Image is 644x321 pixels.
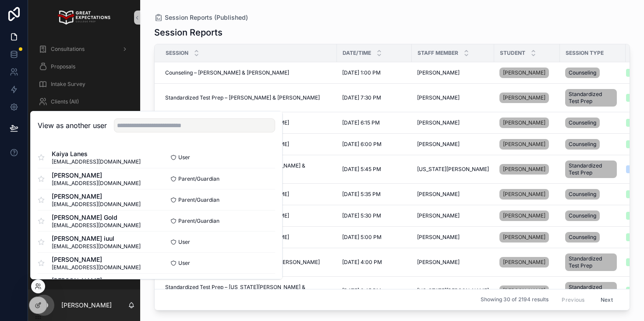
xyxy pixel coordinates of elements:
a: [PERSON_NAME] [499,187,555,201]
a: Standardized Test Prep [565,87,620,108]
span: [PERSON_NAME] [417,234,460,241]
span: [PERSON_NAME] [52,255,141,264]
a: [PERSON_NAME] [417,141,489,148]
a: [PERSON_NAME] [417,94,489,101]
a: Clients (All) [33,94,135,110]
span: Standardized Test Prep [569,91,613,105]
a: [PERSON_NAME] [499,210,549,221]
span: Standardized Test Prep [569,284,613,298]
a: Counseling [565,187,620,201]
h2: View as another user [38,120,107,131]
a: [PERSON_NAME] [417,259,489,266]
a: [PERSON_NAME] [499,255,555,269]
a: [DATE] 5:00 PM [342,234,407,241]
span: [DATE] 4:00 PM [342,259,382,266]
a: Consultations [33,41,135,57]
a: Counseling [565,230,620,244]
span: Intake Survey [51,81,85,88]
a: [US_STATE][PERSON_NAME] [417,166,489,173]
a: [PERSON_NAME] [499,116,555,130]
span: Proposals [51,63,75,70]
span: [DATE] 3:45 PM [342,287,381,294]
a: [PERSON_NAME] [499,139,549,150]
a: [PERSON_NAME] [417,234,489,241]
a: Standardized Test Prep [565,159,620,180]
a: [PERSON_NAME] [417,212,489,219]
span: [PERSON_NAME] [417,119,460,126]
a: Session Reports (Published) [154,13,248,22]
span: [PERSON_NAME] Gold [52,213,141,222]
span: [PERSON_NAME] [417,259,460,266]
img: App logo [58,11,110,25]
a: [PERSON_NAME] [499,230,555,244]
span: Kaiya Lanes [52,150,141,158]
span: [EMAIL_ADDRESS][DOMAIN_NAME] [52,158,141,165]
span: Session [166,50,188,57]
span: [EMAIL_ADDRESS][DOMAIN_NAME] [52,243,141,250]
a: [PERSON_NAME] [499,164,549,175]
span: [PERSON_NAME] [503,166,545,173]
span: User [178,239,190,246]
span: Session Type [566,50,604,57]
span: [PERSON_NAME] [52,192,141,201]
span: Parent/Guardian [178,196,219,203]
a: Counseling [565,116,620,130]
span: [DATE] 5:30 PM [342,212,381,219]
a: [DATE] 5:45 PM [342,166,407,173]
button: Next [594,293,619,307]
span: [DATE] 5:00 PM [342,234,382,241]
a: [DATE] 7:30 PM [342,94,407,101]
a: [DATE] 1:00 PM [342,69,407,76]
span: Showing 30 of 2194 results [481,296,548,303]
span: [DATE] 6:00 PM [342,141,382,148]
span: User [178,154,190,161]
a: Standardized Test Prep [565,280,620,301]
a: Counseling [565,137,620,151]
span: [DATE] 6:15 PM [342,119,380,126]
a: [PERSON_NAME] [499,162,555,176]
span: [EMAIL_ADDRESS][DOMAIN_NAME] [52,222,141,229]
span: [PERSON_NAME] [503,141,545,148]
span: Student [500,50,525,57]
span: [EMAIL_ADDRESS][DOMAIN_NAME] [52,201,141,208]
a: Counseling [565,66,620,80]
a: [DATE] 6:00 PM [342,141,407,148]
span: [PERSON_NAME] [503,287,545,294]
h1: Session Reports [154,26,223,39]
a: Standardized Test Prep [565,252,620,273]
span: [PERSON_NAME] [503,212,545,219]
a: [PERSON_NAME] [499,137,555,151]
a: [US_STATE][PERSON_NAME] [417,287,489,294]
a: Standardized Test Prep – [PERSON_NAME] & [PERSON_NAME] [165,94,332,101]
div: scrollable content [28,35,140,279]
span: Counseling [569,191,596,198]
span: [PERSON_NAME] [417,141,460,148]
span: Counseling [569,212,596,219]
span: Standardized Test Prep [569,255,613,269]
span: Clients (All) [51,98,79,105]
span: Session Reports (Published) [165,13,248,22]
span: Counseling [569,69,596,76]
a: Counseling [565,209,620,223]
span: Date/Time [343,50,371,57]
span: [PERSON_NAME] [503,119,545,126]
a: [PERSON_NAME] [499,209,555,223]
a: [PERSON_NAME] [499,257,549,267]
span: Parent/Guardian [178,218,219,225]
p: [PERSON_NAME] [61,301,112,310]
a: [DATE] 3:45 PM [342,287,407,294]
span: Parent/Guardian [178,175,219,182]
span: Standardized Test Prep [569,162,613,176]
a: Standardized Test Prep – [US_STATE][PERSON_NAME] & [PERSON_NAME] [165,284,332,298]
a: [PERSON_NAME] [499,284,555,298]
span: Consultations [51,46,85,53]
span: User [178,260,190,267]
a: [PERSON_NAME] [417,191,489,198]
span: [PERSON_NAME] [417,212,460,219]
span: Counseling – [PERSON_NAME] & [PERSON_NAME] [165,69,289,76]
span: [PERSON_NAME] [52,171,141,180]
span: Counseling [569,141,596,148]
span: [PERSON_NAME] [503,259,545,266]
span: [PERSON_NAME] [417,191,460,198]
